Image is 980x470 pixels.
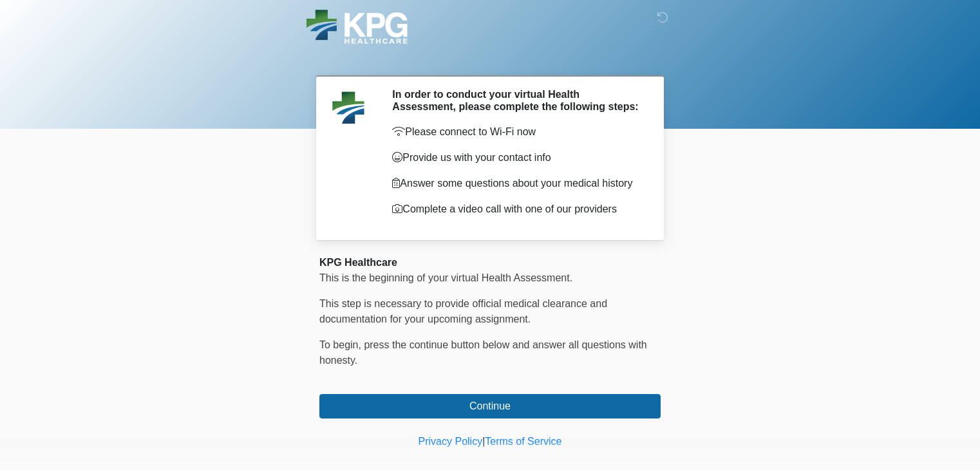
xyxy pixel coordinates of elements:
[392,176,641,191] p: Answer some questions about your medical history
[319,272,572,283] span: This is the beginning of your virtual Health Assessment.
[392,150,641,165] p: Provide us with your contact info
[419,436,483,447] a: Privacy Policy
[392,124,641,140] p: Please connect to Wi-Fi now
[329,88,368,127] img: Agent Avatar
[392,202,641,217] p: Complete a video call with one of our providers
[306,10,408,44] img: KPG Healthcare Logo
[319,394,661,418] button: Continue
[319,339,647,366] span: To begin, ﻿﻿﻿﻿﻿﻿﻿﻿﻿﻿﻿﻿﻿﻿﻿﻿﻿press the continue button below and answer all questions with honesty.
[392,88,641,113] h2: In order to conduct your virtual Health Assessment, please complete the following steps:
[310,46,670,70] h1: ‎ ‎ ‎
[319,255,661,270] div: KPG Healthcare
[319,298,607,324] span: This step is necessary to provide official medical clearance and documentation for your upcoming ...
[482,436,485,447] a: |
[485,436,561,447] a: Terms of Service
